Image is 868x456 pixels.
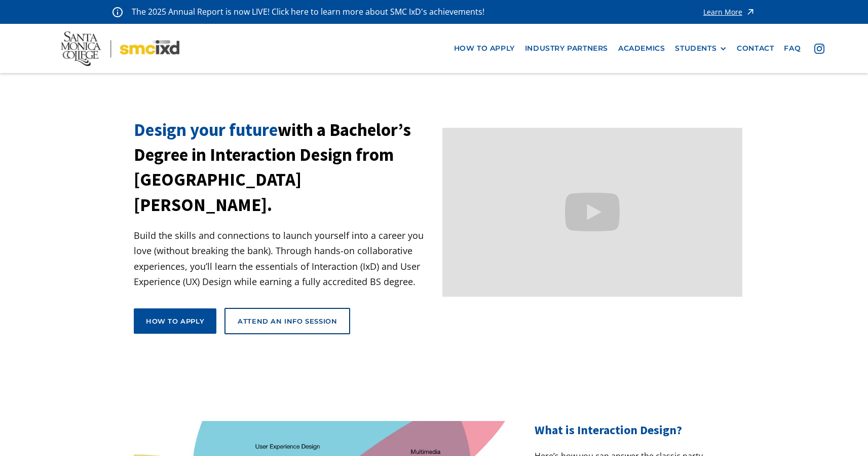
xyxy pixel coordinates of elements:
a: Attend an Info Session [224,308,350,334]
a: faq [779,39,806,58]
span: Design your future [134,119,278,141]
a: Academics [613,39,670,58]
img: icon - information - alert [112,7,123,17]
iframe: Design your future with a Bachelor's Degree in Interaction Design from Santa Monica College [442,128,743,297]
div: Learn More [703,9,742,16]
img: icon - instagram [814,44,824,54]
div: STUDENTS [675,44,716,53]
a: Learn More [703,5,756,19]
h1: with a Bachelor’s Degree in Interaction Design from [GEOGRAPHIC_DATA][PERSON_NAME]. [134,118,434,217]
p: The 2025 Annual Report is now LIVE! Click here to learn more about SMC IxD's achievements! [132,5,485,19]
a: how to apply [449,39,520,58]
a: How to apply [134,308,216,334]
h2: What is Interaction Design? [535,421,734,439]
p: Build the skills and connections to launch yourself into a career you love (without breaking the ... [134,228,434,290]
div: How to apply [146,317,204,326]
a: industry partners [520,39,613,58]
div: Attend an Info Session [238,317,337,326]
a: contact [732,39,779,58]
div: STUDENTS [675,44,727,53]
img: icon - arrow - alert [745,5,756,19]
img: Santa Monica College - SMC IxD logo [61,31,179,66]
